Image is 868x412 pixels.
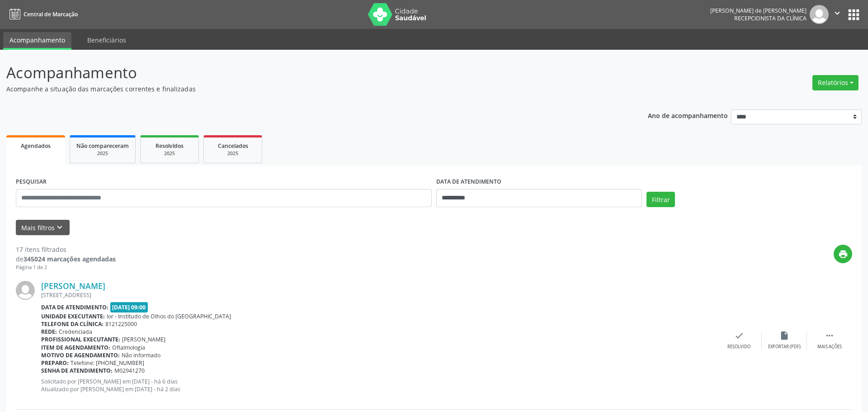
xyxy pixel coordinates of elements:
[41,351,120,359] b: Motivo de agendamento:
[122,351,160,359] span: Não informado
[112,344,145,351] span: Oftalmologia
[59,328,92,336] span: Credenciada
[846,7,862,23] button: apps
[727,344,750,350] div: Resolvido
[817,344,842,350] div: Mais ações
[147,150,192,157] div: 2025
[710,7,807,14] div: [PERSON_NAME] de [PERSON_NAME]
[648,109,728,121] p: Ano de acompanhamento
[41,320,104,328] b: Telefone da clínica:
[156,142,184,150] span: Resolvidos
[734,14,807,22] span: Recepcionista da clínica
[41,291,717,299] div: [STREET_ADDRESS]
[110,302,148,313] span: [DATE] 09:00
[41,336,120,343] b: Profissional executante:
[16,264,116,271] div: Página 1 de 2
[16,220,70,236] button: Mais filtroskeyboard_arrow_down
[76,150,129,157] div: 2025
[734,331,744,341] i: check
[16,254,116,264] div: de
[838,249,848,259] i: print
[41,344,110,351] b: Item de agendamento:
[3,32,71,50] a: Acompanhamento
[834,245,852,263] button: print
[24,255,116,263] strong: 345024 marcações agendadas
[81,32,132,48] a: Beneficiários
[41,367,113,374] b: Senha de atendimento:
[21,142,51,150] span: Agendados
[41,281,105,291] a: [PERSON_NAME]
[832,8,842,18] i: 
[55,223,65,232] i: keyboard_arrow_down
[122,336,165,343] span: [PERSON_NAME]
[6,62,605,84] p: Acompanhamento
[210,150,255,157] div: 2025
[41,313,105,320] b: Unidade executante:
[41,303,108,311] b: Data de atendimento:
[76,142,129,150] span: Não compareceram
[829,5,846,24] button: 
[825,331,835,341] i: 
[779,331,789,341] i: insert_drive_file
[41,328,57,336] b: Rede:
[41,378,717,393] p: Solicitado por [PERSON_NAME] em [DATE] - há 6 dias Atualizado por [PERSON_NAME] em [DATE] - há 2 ...
[16,175,47,189] label: PESQUISAR
[436,175,501,189] label: DATA DE ATENDIMENTO
[114,367,145,374] span: M02941270
[646,192,675,207] button: Filtrar
[812,75,859,90] button: Relatórios
[810,5,829,24] img: img
[16,245,116,254] div: 17 itens filtrados
[6,84,605,94] p: Acompanhe a situação das marcações correntes e finalizadas
[71,359,144,367] span: Telefone: [PHONE_NUMBER]
[41,359,69,367] b: Preparo:
[16,281,35,300] img: img
[218,142,248,150] span: Cancelados
[768,344,801,350] div: Exportar (PDF)
[105,320,137,328] span: 8121225000
[24,10,78,18] span: Central de Marcação
[6,7,78,22] a: Central de Marcação
[107,313,231,320] span: Ior - Institudo de Olhos do [GEOGRAPHIC_DATA]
